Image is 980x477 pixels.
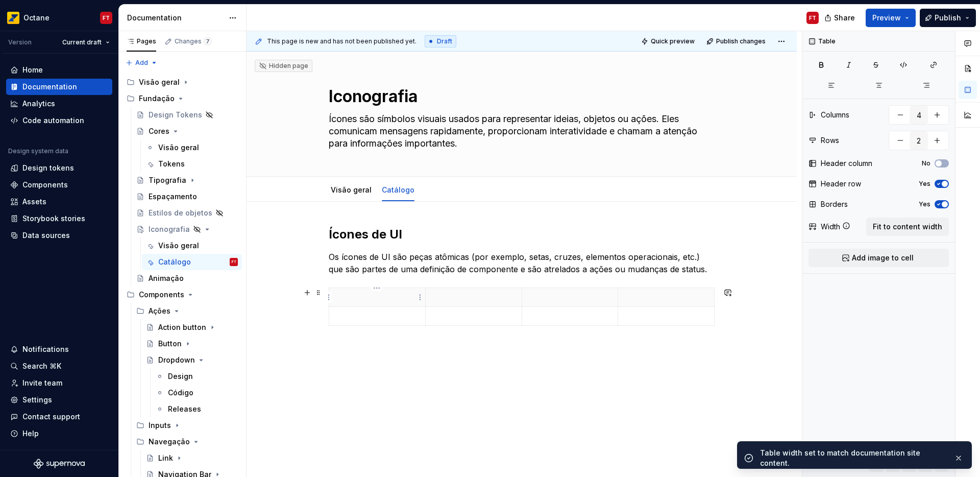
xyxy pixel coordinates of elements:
[6,160,112,176] a: Design tokens
[149,110,202,120] div: Design Tokens
[873,222,942,232] span: Fit to content width
[6,375,112,391] a: Invite team
[331,185,372,194] a: Visão geral
[158,453,173,463] div: Link
[139,93,175,104] div: Fundação
[866,9,916,27] button: Preview
[6,210,112,227] a: Storybook stories
[834,13,855,23] span: Share
[158,339,182,349] div: Button
[22,361,61,371] div: Search ⌘K
[6,341,112,357] button: Notifications
[716,37,766,45] span: Publish changes
[22,163,74,173] div: Design tokens
[149,306,170,316] div: Ações
[168,388,193,398] div: Código
[122,287,242,303] div: Components
[149,420,171,431] div: Inputs
[132,270,242,287] a: Animação
[821,110,849,120] div: Columns
[142,336,242,352] a: Button
[651,37,695,45] span: Quick preview
[6,194,112,210] a: Assets
[158,159,185,169] div: Tokens
[919,180,930,188] label: Yes
[22,99,55,109] div: Analytics
[22,65,43,75] div: Home
[132,303,242,319] div: Ações
[152,401,242,417] a: Releases
[22,378,62,388] div: Invite team
[149,192,197,202] div: Espaçamento
[149,126,169,136] div: Cores
[149,273,184,283] div: Animação
[935,13,961,23] span: Publish
[62,38,102,46] span: Current draft
[821,222,840,232] div: Width
[809,14,816,22] div: FT
[142,139,242,156] a: Visão geral
[132,188,242,205] a: Espaçamento
[329,251,715,275] p: Os ícones de UI são peças atômicas (por exemplo, setas, cruzes, elementos operacionais, etc.) que...
[329,226,715,243] h2: Ícones de UI
[152,368,242,385] a: Design
[58,35,114,50] button: Current draft
[819,9,862,27] button: Share
[22,230,70,241] div: Data sources
[327,111,713,152] textarea: Ícones são símbolos visuais usados ​​para representar ideias, objetos ou ações. Eles comunicam me...
[139,77,180,87] div: Visão geral
[132,221,242,237] a: Iconografia
[132,417,242,434] div: Inputs
[149,175,186,185] div: Tipografia
[8,147,68,155] div: Design system data
[821,199,848,209] div: Borders
[22,344,69,354] div: Notifications
[382,185,414,194] a: Catálogo
[7,12,19,24] img: e8093afa-4b23-4413-bf51-00cde92dbd3f.png
[142,254,242,270] a: CatálogoFT
[259,62,308,70] div: Hidden page
[149,208,212,218] div: Estilos de objetos
[22,428,39,439] div: Help
[821,158,872,169] div: Header column
[122,74,242,90] div: Visão geral
[204,37,212,45] span: 7
[6,62,112,78] a: Home
[872,13,901,23] span: Preview
[22,82,77,92] div: Documentation
[6,96,112,112] a: Analytics
[638,34,699,49] button: Quick preview
[760,448,946,468] div: Table width set to match documentation site content.
[175,37,212,45] div: Changes
[327,179,376,200] div: Visão geral
[142,319,242,336] a: Action button
[327,84,713,109] textarea: Iconografia
[149,224,190,234] div: Iconografia
[142,237,242,254] a: Visão geral
[142,156,242,172] a: Tokens
[132,172,242,188] a: Tipografia
[23,13,50,23] div: Octane
[152,385,242,401] a: Código
[852,253,914,263] span: Add image to cell
[139,290,184,300] div: Components
[158,322,206,332] div: Action button
[34,459,85,469] svg: Supernova Logo
[267,37,416,45] span: This page is new and has not been published yet.
[866,218,949,236] button: Fit to content width
[132,123,242,139] a: Cores
[2,7,116,29] button: OctaneFT
[232,257,236,267] div: FT
[922,159,930,168] label: No
[142,352,242,368] a: Dropdown
[132,107,242,123] a: Design Tokens
[132,205,242,221] a: Estilos de objetos
[168,404,201,414] div: Releases
[158,257,191,267] div: Catálogo
[6,409,112,425] button: Contact support
[158,142,199,153] div: Visão geral
[703,34,770,49] button: Publish changes
[127,13,224,23] div: Documentation
[103,14,110,22] div: FT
